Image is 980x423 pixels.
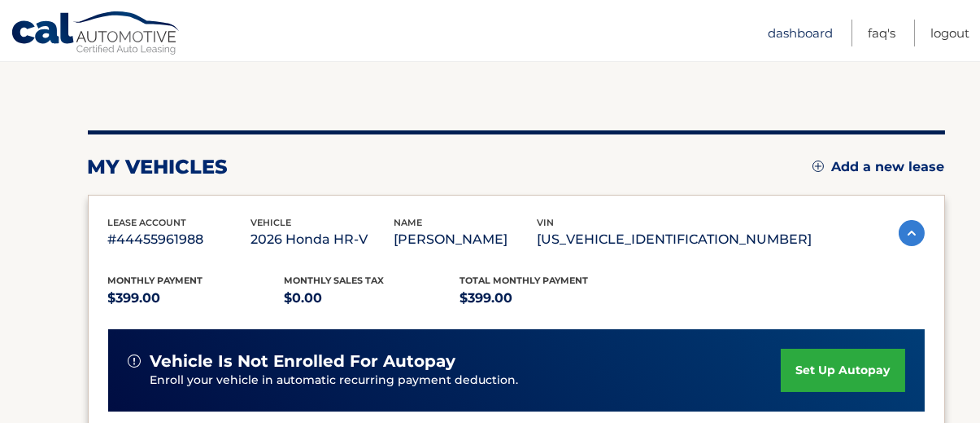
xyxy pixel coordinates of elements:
a: FAQ's [868,20,895,46]
span: Monthly Payment [108,275,203,286]
span: Total Monthly Payment [460,275,589,286]
span: Monthly sales Tax [284,275,384,286]
p: $0.00 [284,287,460,310]
span: vehicle [251,217,292,228]
a: Logout [930,20,969,46]
span: lease account [108,217,187,228]
span: vin [538,217,555,228]
p: #44455961988 [108,228,251,251]
img: alert-white.svg [128,355,141,368]
p: Enroll your vehicle in automatic recurring payment deduction. [150,372,782,390]
img: add.svg [812,161,824,172]
span: name [394,217,423,228]
a: Add a new lease [812,159,945,175]
a: Dashboard [768,20,833,46]
img: accordion-active.svg [899,220,925,246]
a: Cal Automotive [11,11,181,58]
p: [US_VEHICLE_IDENTIFICATION_NUMBER] [538,228,812,251]
p: 2026 Honda HR-V [251,228,394,251]
p: $399.00 [460,287,637,310]
span: vehicle is not enrolled for autopay [150,351,456,372]
p: $399.00 [108,287,285,310]
a: set up autopay [781,349,904,392]
h2: my vehicles [88,155,229,179]
p: [PERSON_NAME] [394,228,538,251]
